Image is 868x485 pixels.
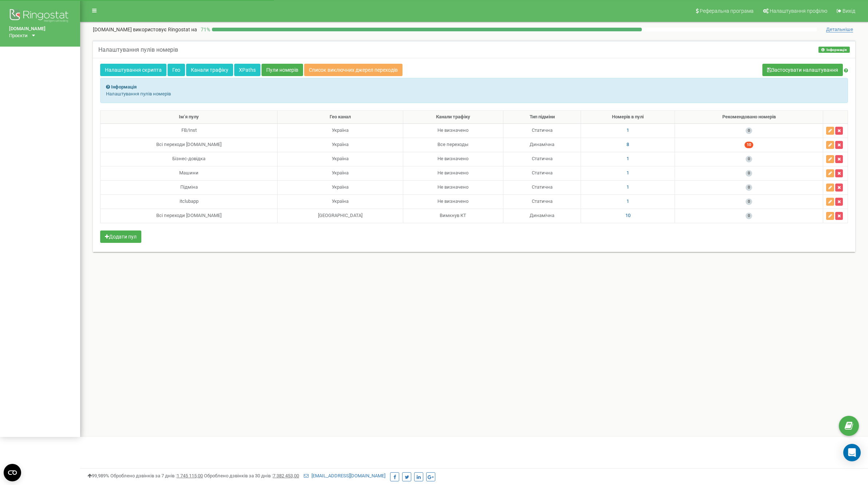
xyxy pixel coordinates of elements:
span: 1 [627,156,629,161]
td: Статична [503,123,581,138]
div: Машини [103,170,274,177]
td: Не визначено [403,194,503,209]
p: 71 % [197,26,212,33]
td: Україна [278,138,403,152]
span: 1 [627,184,629,190]
span: 0 [746,170,752,177]
th: Ім‘я пулу [101,111,278,124]
button: Застосувати налаштування [762,64,843,76]
td: Динамічна [503,138,581,152]
div: itclubapp [103,198,274,205]
th: Рекомендовано номерів [675,111,823,124]
span: Детальніше [826,27,853,32]
div: Всі переходи [DOMAIN_NAME] [103,212,274,219]
button: Open CMP widget [4,464,21,481]
button: Додати пул [100,230,141,243]
td: Статична [503,166,581,180]
span: 1 [627,170,629,176]
td: Україна [278,123,403,138]
a: Пули номерів [262,64,303,76]
div: Open Intercom Messenger [843,444,861,461]
td: Статична [503,194,581,209]
td: Статична [503,152,581,166]
span: Вихід [843,8,855,14]
span: Налаштування профілю [770,8,827,14]
span: 8 [627,142,629,147]
div: FB/Inst [103,127,274,134]
h5: Налаштування пулів номерів [98,47,178,53]
td: Все переходы [403,138,503,152]
span: 1 [627,127,629,133]
td: Україна [278,180,403,194]
th: Номерів в пулі [581,111,675,124]
span: 0 [746,184,752,191]
span: Реферальна програма [700,8,754,14]
th: Канали трафіку [403,111,503,124]
div: Підміна [103,184,274,191]
div: Всі переходи [DOMAIN_NAME] [103,141,274,148]
td: Не визначено [403,180,503,194]
td: Не визначено [403,166,503,180]
td: Не визначено [403,152,503,166]
div: Бізнес-довідка [103,155,274,162]
th: Гео канал [278,111,403,124]
th: Тип підміни [503,111,581,124]
td: Динамічна [503,209,581,223]
span: 10 [625,213,631,218]
strong: Інформація [111,84,137,90]
a: [DOMAIN_NAME] [9,25,71,32]
a: Канали трафіку [186,64,233,76]
td: Вимкнув КТ [403,209,503,223]
span: 10 [745,142,753,148]
a: Гео [168,64,185,76]
td: Україна [278,152,403,166]
td: Україна [278,194,403,209]
td: Не визначено [403,123,503,138]
td: Статична [503,180,581,194]
p: Налаштування пулів номерів [106,91,842,98]
a: XPaths [234,64,260,76]
span: 1 [627,198,629,204]
button: Інформація [818,47,850,53]
span: використовує Ringostat на [133,27,197,32]
span: 0 [746,127,752,134]
td: Україна [278,166,403,180]
span: 0 [746,156,752,162]
img: Ringostat logo [9,7,71,25]
td: [GEOGRAPHIC_DATA] [278,209,403,223]
span: 0 [746,198,752,205]
a: Список виключних джерел переходів [304,64,402,76]
a: Налаштування скрипта [100,64,166,76]
div: Проєкти [9,32,28,39]
p: [DOMAIN_NAME] [93,26,197,33]
span: 0 [746,213,752,219]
